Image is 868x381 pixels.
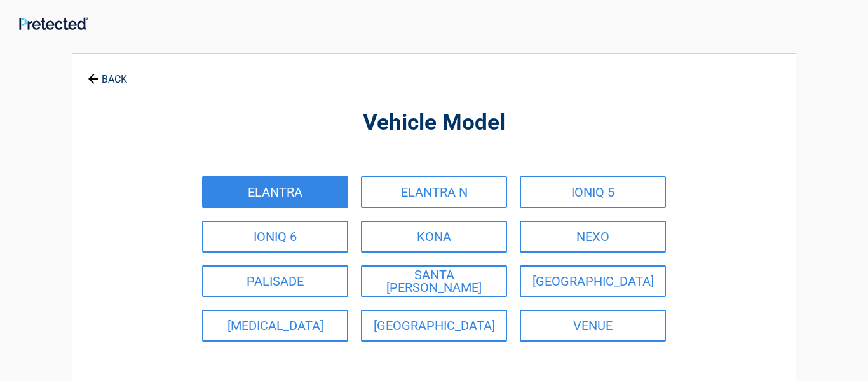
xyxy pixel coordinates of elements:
[202,310,348,342] a: [MEDICAL_DATA]
[142,108,726,138] h2: Vehicle Model
[361,221,507,253] a: KONA
[520,176,666,208] a: IONIQ 5
[520,221,666,253] a: NEXO
[361,310,507,342] a: [GEOGRAPHIC_DATA]
[19,17,88,30] img: Main Logo
[202,265,348,297] a: PALISADE
[520,310,666,342] a: VENUE
[202,221,348,253] a: IONIQ 6
[361,176,507,208] a: ELANTRA N
[85,62,130,85] a: BACK
[361,265,507,297] a: SANTA [PERSON_NAME]
[202,176,348,208] a: ELANTRA
[520,265,666,297] a: [GEOGRAPHIC_DATA]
